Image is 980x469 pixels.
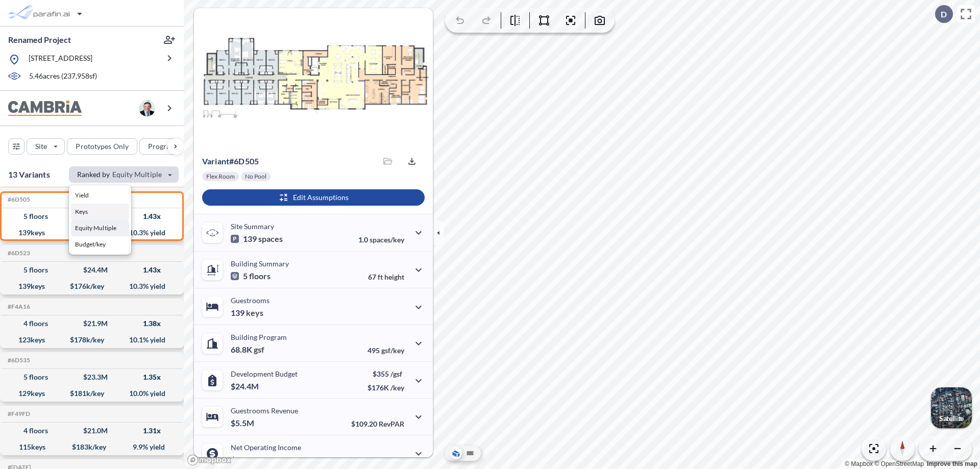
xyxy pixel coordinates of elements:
a: Mapbox [845,460,873,467]
p: $5.5M [231,418,256,428]
button: Yield [71,187,129,204]
p: 139 [231,308,263,318]
p: Prototypes Only [76,141,129,152]
p: Building Program [231,333,287,341]
p: [STREET_ADDRESS] [29,53,92,66]
span: /key [390,383,404,392]
p: 139 [231,234,283,244]
p: Guestrooms [231,296,269,305]
h5: Click to copy the code [6,410,30,417]
p: Program [148,141,177,152]
p: Site [35,141,47,152]
p: Development Budget [231,369,298,378]
p: 45.0% [361,456,404,465]
p: Net Operating Income [231,443,301,452]
p: Guestrooms Revenue [231,406,298,415]
p: No Pool [245,172,266,181]
button: Equity Multiple [71,220,129,236]
span: height [384,273,404,281]
span: gsf [254,344,264,355]
p: $355 [367,369,404,378]
p: $2.5M [231,455,256,465]
p: $24.4M [231,381,260,391]
p: Edit Assumptions [293,192,349,203]
p: 68.8K [231,344,264,355]
span: floors [249,271,271,281]
span: /gsf [390,369,402,378]
img: BrandImage [8,101,82,116]
a: Improve this map [927,460,977,467]
a: Mapbox homepage [187,454,232,466]
p: 5 [231,271,271,281]
button: Program [139,138,194,155]
p: Satellite [939,414,964,423]
span: ft [378,273,383,281]
p: D [941,10,947,19]
p: 5.46 acres ( 237,958 sf) [29,71,97,82]
span: RevPAR [379,419,404,428]
p: Site Summary [231,222,274,231]
span: keys [246,308,263,318]
span: spaces/key [370,235,404,244]
button: Edit Assumptions [202,189,425,206]
p: $176K [367,383,404,392]
p: Renamed Project [8,34,71,45]
img: Switcher Image [931,387,972,428]
a: OpenStreetMap [874,460,924,467]
p: 67 [368,273,404,281]
p: 495 [367,346,404,355]
button: Site Plan [464,447,476,459]
button: Aerial View [450,447,462,459]
p: 13 Variants [8,168,50,181]
button: Site [27,138,65,155]
button: Budget/key [71,236,129,253]
h5: Click to copy the code [6,196,30,203]
span: Variant [202,156,229,166]
h5: Click to copy the code [6,303,30,310]
span: gsf/key [381,346,404,355]
h5: Click to copy the code [6,357,30,364]
button: Ranked by Equity Multiple [69,166,179,183]
img: user logo [139,100,155,116]
p: 1.0 [358,235,404,244]
p: # 6d505 [202,156,259,166]
button: Prototypes Only [67,138,137,155]
button: Switcher ImageSatellite [931,387,972,428]
span: spaces [258,234,283,244]
span: margin [382,456,404,465]
p: Building Summary [231,259,289,268]
p: $109.20 [351,419,404,428]
p: Flex Room [206,172,235,181]
button: Keys [71,204,129,220]
h5: Click to copy the code [6,250,30,257]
